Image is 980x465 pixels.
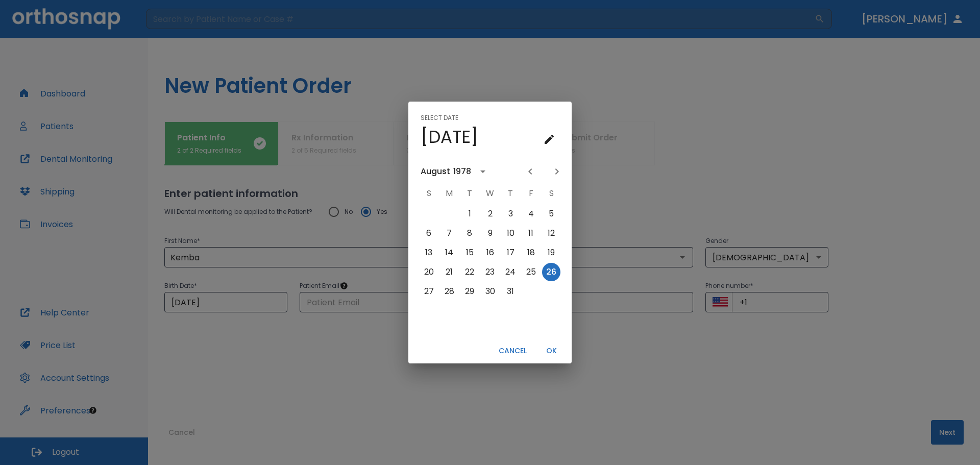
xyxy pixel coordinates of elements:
button: Aug 27, 1978 [420,282,438,301]
button: Aug 30, 1978 [481,282,499,301]
button: Aug 19, 1978 [542,243,560,262]
button: Aug 17, 1978 [501,243,520,262]
button: Aug 14, 1978 [440,243,458,262]
button: Previous month [522,163,539,180]
button: Aug 1, 1978 [460,205,479,223]
button: calendar view is open, go to text input view [539,129,559,150]
button: Aug 25, 1978 [522,263,540,281]
button: Aug 18, 1978 [522,243,540,262]
button: Aug 4, 1978 [522,205,540,223]
button: Aug 21, 1978 [440,263,458,281]
button: Aug 28, 1978 [440,282,458,301]
span: Select date [421,110,458,126]
button: Aug 3, 1978 [501,205,520,223]
button: Aug 26, 1978 [542,263,560,281]
button: Aug 12, 1978 [542,224,560,242]
button: Aug 10, 1978 [501,224,520,242]
div: August [421,165,450,178]
button: OK [535,342,568,359]
span: F [522,183,540,204]
button: Aug 8, 1978 [460,224,479,242]
button: Aug 11, 1978 [522,224,540,242]
button: Aug 2, 1978 [481,205,499,223]
span: T [501,183,520,204]
div: 1978 [453,165,471,178]
span: S [542,183,560,204]
button: calendar view is open, switch to year view [474,163,492,180]
button: Aug 31, 1978 [501,282,520,301]
button: Aug 6, 1978 [420,224,438,242]
button: Aug 20, 1978 [420,263,438,281]
button: Aug 23, 1978 [481,263,499,281]
button: Aug 15, 1978 [460,243,479,262]
button: Aug 22, 1978 [460,263,479,281]
button: Aug 24, 1978 [501,263,520,281]
button: Aug 9, 1978 [481,224,499,242]
span: T [460,183,479,204]
button: Aug 16, 1978 [481,243,499,262]
button: Next month [548,163,566,180]
button: Cancel [495,342,531,359]
button: Aug 29, 1978 [460,282,479,301]
span: S [420,183,438,204]
button: Aug 13, 1978 [420,243,438,262]
span: M [440,183,458,204]
h4: [DATE] [421,126,478,148]
button: Aug 7, 1978 [440,224,458,242]
span: W [481,183,499,204]
button: Aug 5, 1978 [542,205,560,223]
